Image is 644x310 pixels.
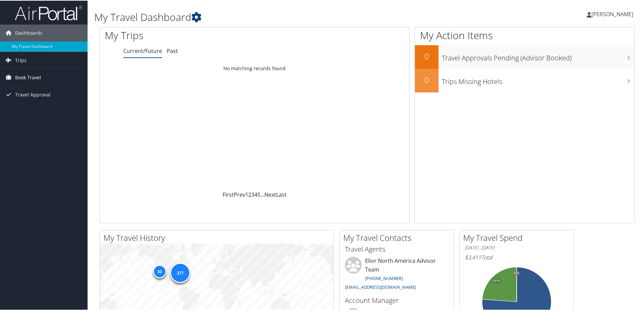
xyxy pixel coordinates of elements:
[15,51,27,68] span: Trips
[248,190,251,198] a: 2
[15,68,41,85] span: Book Travel
[105,28,275,42] h1: My Trips
[15,86,51,103] span: Travel Approval
[223,190,234,198] a: First
[463,231,574,243] h2: My Travel Spend
[245,190,248,198] a: 1
[591,10,633,17] span: [PERSON_NAME]
[514,271,519,275] tspan: 0%
[257,190,260,198] a: 5
[465,253,569,260] h6: Total
[251,190,254,198] a: 3
[15,4,82,20] img: airportal-logo.png
[342,256,452,292] li: Elior North America Advisor Team
[15,24,42,41] span: Dashboards
[415,50,439,61] h2: 0
[345,283,416,289] a: [EMAIL_ADDRESS][DOMAIN_NAME]
[167,47,178,54] a: Past
[103,231,333,243] h2: My Travel History
[415,45,635,68] a: 0Travel Approvals Pending (Advisor Booked)
[587,3,640,24] a: [PERSON_NAME]
[343,231,454,243] h2: My Travel Contacts
[170,262,190,282] div: 377
[234,190,245,198] a: Prev
[94,9,458,24] h1: My Travel Dashboard
[492,278,500,282] tspan: 24%
[465,253,481,260] span: $3,411
[260,190,264,198] span: …
[153,264,166,278] div: 30
[415,74,439,85] h2: 0
[442,49,635,62] h3: Travel Approvals Pending (Advisor Booked)
[442,73,635,86] h3: Trips Missing Hotels
[415,28,635,42] h1: My Action Items
[254,190,257,198] a: 4
[345,244,449,253] h3: Travel Agents
[345,295,449,305] h3: Account Manager
[365,275,403,281] a: [PHONE_NUMBER]
[415,68,635,92] a: 0Trips Missing Hotels
[465,244,569,250] h6: [DATE] - [DATE]
[123,47,162,54] a: Current/Future
[276,190,287,198] a: Last
[264,190,276,198] a: Next
[100,62,409,74] td: No matching records found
